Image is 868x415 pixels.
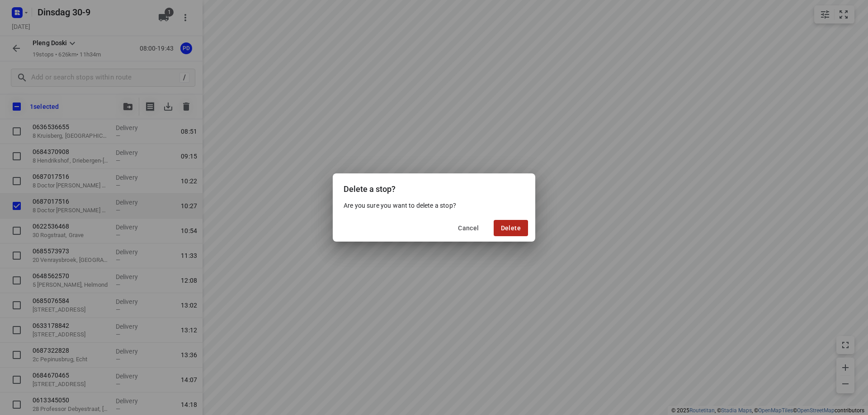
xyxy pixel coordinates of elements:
span: Cancel [458,224,479,232]
p: Are you sure you want to delete a stop? [344,201,524,210]
div: Delete a stop? [333,173,535,201]
button: Delete [494,220,528,236]
span: Delete [501,224,521,232]
button: Cancel [451,220,486,236]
